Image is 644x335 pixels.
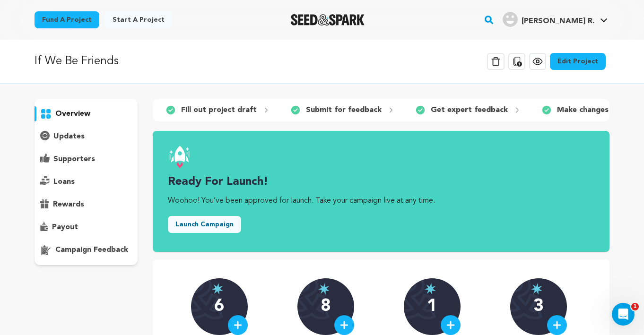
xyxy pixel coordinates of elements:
[35,197,138,212] button: rewards
[52,222,78,233] p: payout
[612,303,635,326] iframe: Intercom live chat
[35,106,138,121] button: overview
[553,321,561,329] img: plus.svg
[35,220,138,235] button: payout
[631,303,639,310] span: 1
[234,321,242,329] img: plus.svg
[35,242,138,258] button: campaign feedback
[181,104,257,116] p: Fill out project draft
[168,216,241,233] button: Launch Campaign
[35,152,138,167] button: supporters
[557,104,609,116] p: Make changes
[427,297,437,316] p: 1
[53,176,75,188] p: loans
[168,174,594,189] h3: Ready for launch!
[431,104,508,116] p: Get expert feedback
[53,154,95,165] p: supporters
[55,244,128,256] p: campaign feedback
[53,131,85,142] p: updates
[522,17,594,25] span: [PERSON_NAME] R.
[446,321,455,329] img: plus.svg
[35,53,119,70] p: If We Be Friends
[501,10,609,30] span: Alspach R.'s Profile
[35,174,138,189] button: loans
[306,104,382,116] p: Submit for feedback
[321,297,331,316] p: 8
[35,11,99,28] a: Fund a project
[214,297,224,316] p: 6
[168,146,191,169] img: launch.svg
[53,199,84,210] p: rewards
[533,297,543,316] p: 3
[550,53,606,70] a: Edit Project
[105,11,172,28] a: Start a project
[35,129,138,144] button: updates
[168,195,594,206] p: Woohoo! You’ve been approved for launch. Take your campaign live at any time.
[503,12,518,27] img: user.png
[291,14,365,26] img: Seed&Spark Logo Dark Mode
[501,10,609,27] a: Alspach R.'s Profile
[340,321,348,329] img: plus.svg
[503,12,594,27] div: Alspach R.'s Profile
[291,14,365,26] a: Seed&Spark Homepage
[55,108,90,120] p: overview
